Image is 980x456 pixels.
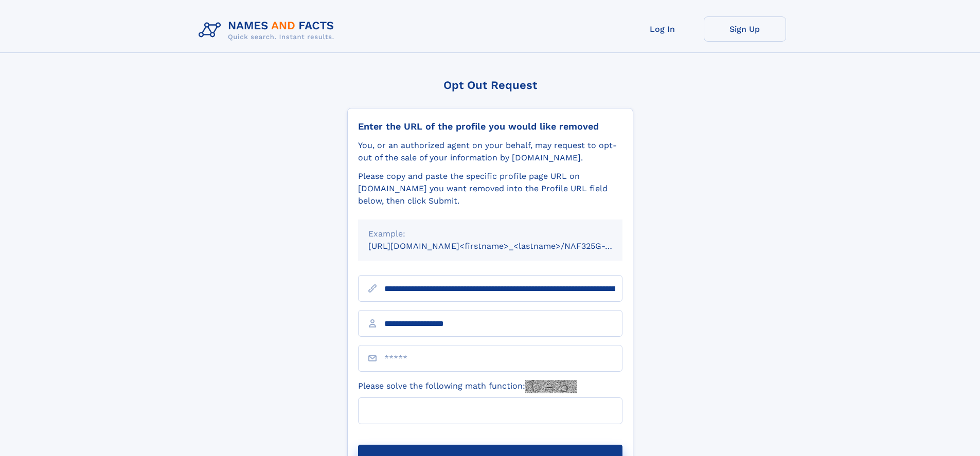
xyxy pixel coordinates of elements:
[358,170,622,207] div: Please copy and paste the specific profile page URL on [DOMAIN_NAME] you want removed into the Pr...
[358,121,622,132] div: Enter the URL of the profile you would like removed
[368,241,642,251] small: [URL][DOMAIN_NAME]<firstname>_<lastname>/NAF325G-xxxxxxxx
[368,228,612,240] div: Example:
[358,139,622,164] div: You, or an authorized agent on your behalf, may request to opt-out of the sale of your informatio...
[194,16,343,44] img: Logo Names and Facts
[621,16,704,42] a: Log In
[347,79,633,92] div: Opt Out Request
[358,380,577,393] label: Please solve the following math function:
[704,16,786,42] a: Sign Up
